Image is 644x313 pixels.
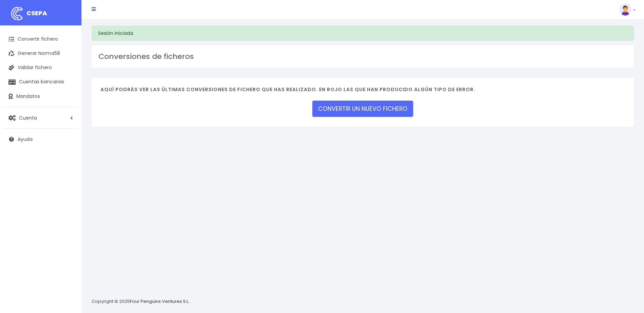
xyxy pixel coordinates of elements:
a: Mandatos [3,89,78,104]
a: Cuentas bancarias [3,75,78,89]
span: Cuenta [19,114,37,121]
h4: Aquí podrás ver las últimas conversiones de fichero que has realizado. En rojo las que han produc... [100,87,625,96]
a: Cuenta [3,111,78,125]
a: Validar fichero [3,61,78,75]
span: Ayuda [18,136,33,143]
a: Four Penguins Ventures S.L. [130,298,189,305]
img: logo [8,5,25,22]
p: Copyright © 2025 . [92,298,190,305]
a: Ayuda [3,132,78,146]
img: profile [619,3,631,16]
a: CONVERTIR UN NUEVO FICHERO [312,101,413,117]
a: Convertir fichero [3,32,78,46]
h3: Conversiones de ficheros [98,52,627,61]
a: Generar Norma58 [3,46,78,61]
div: Sesión iniciada. [92,26,634,41]
span: CSEPA [26,9,47,17]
